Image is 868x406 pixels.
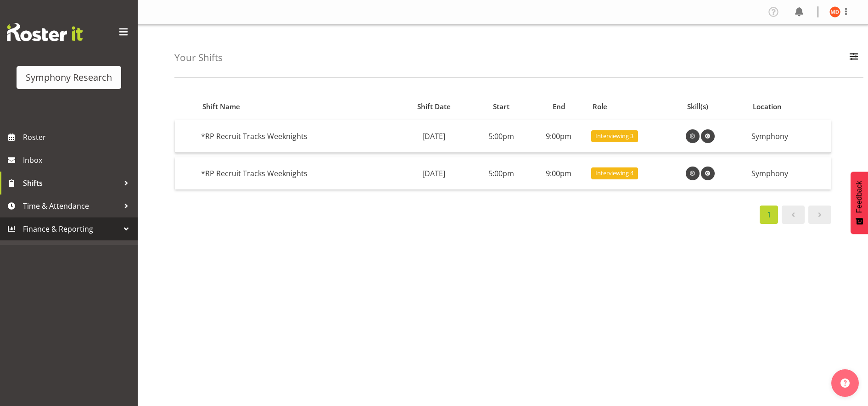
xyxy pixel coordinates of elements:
[595,132,633,140] span: Interviewing 3
[197,157,396,189] td: *RP Recruit Tracks Weeknights
[553,101,565,112] span: End
[472,120,530,153] td: 5:00pm
[23,153,133,167] span: Inbox
[174,52,223,63] h4: Your Shifts
[840,378,850,388] img: help-xxl-2.png
[7,23,83,41] img: Rosterit website logo
[23,130,133,144] span: Roster
[472,157,530,189] td: 5:00pm
[417,101,451,112] span: Shift Date
[23,199,119,213] span: Time & Attendance
[829,6,840,17] img: maria-de-guzman11892.jpg
[753,101,782,112] span: Location
[530,120,587,153] td: 9:00pm
[493,101,510,112] span: Start
[851,172,868,234] button: Feedback - Show survey
[595,169,633,178] span: Interviewing 4
[23,176,119,190] span: Shifts
[593,101,607,112] span: Role
[687,101,708,112] span: Skill(s)
[23,222,119,236] span: Finance & Reporting
[530,157,587,189] td: 9:00pm
[748,120,831,153] td: Symphony
[844,48,863,68] button: Filter Employees
[855,181,863,213] span: Feedback
[197,120,396,153] td: *RP Recruit Tracks Weeknights
[396,157,472,189] td: [DATE]
[202,101,240,112] span: Shift Name
[396,120,472,153] td: [DATE]
[26,71,112,84] div: Symphony Research
[748,157,831,189] td: Symphony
